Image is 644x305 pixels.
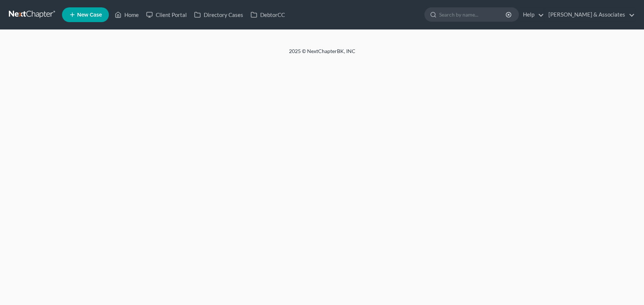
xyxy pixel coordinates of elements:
span: New Case [77,12,102,18]
a: Directory Cases [190,8,247,21]
a: DebtorCC [247,8,289,21]
input: Search by name... [439,8,507,21]
a: [PERSON_NAME] & Associates [545,8,635,21]
a: Help [519,8,544,21]
div: 2025 © NextChapterBK, INC [112,48,533,61]
a: Client Portal [142,8,190,21]
a: Home [111,8,142,21]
